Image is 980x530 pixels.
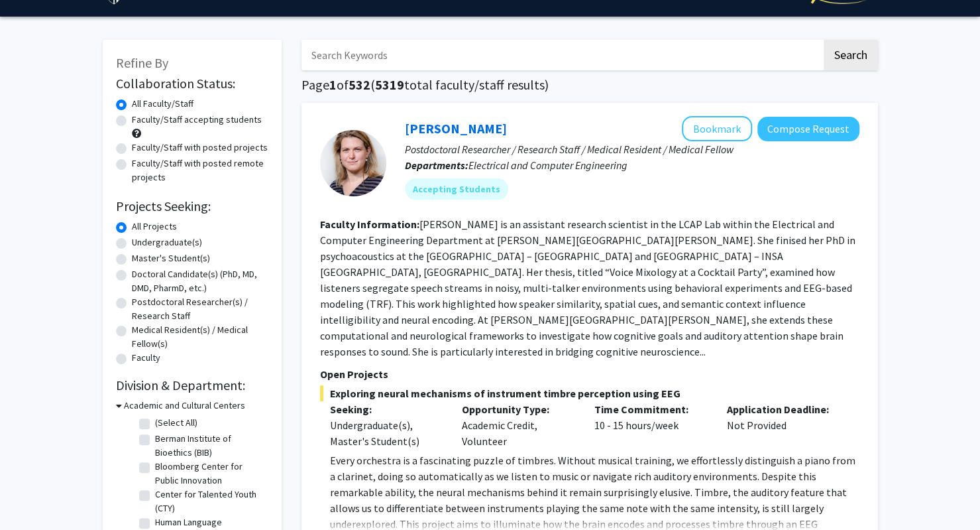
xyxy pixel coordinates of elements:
h2: Division & Department: [116,377,268,393]
label: (Select All) [155,416,197,430]
label: Faculty/Staff with posted remote projects [132,157,268,184]
span: 5319 [375,76,404,93]
h2: Collaboration Status: [116,76,268,92]
p: Seeking: [330,401,443,417]
button: Search [824,40,878,70]
mat-chip: Accepting Students [405,178,508,200]
label: Center for Talented Youth (CTY) [155,488,265,515]
p: Opportunity Type: [462,401,574,417]
label: Bloomberg Center for Public Innovation [155,460,265,488]
span: Exploring neural mechanisms of instrument timbre perception using EEG [320,385,859,401]
h2: Projects Seeking: [116,198,268,214]
div: Academic Credit, Volunteer [452,401,584,449]
div: 10 - 15 hours/week [584,401,717,449]
label: All Projects [132,220,177,233]
div: Undergraduate(s), Master's Student(s) [330,417,443,449]
span: 1 [329,76,337,93]
a: [PERSON_NAME] [405,120,507,137]
b: Faculty Information: [320,218,419,231]
label: Faculty/Staff accepting students [132,113,262,127]
label: Medical Resident(s) / Medical Fellow(s) [132,323,268,351]
label: Faculty/Staff with posted projects [132,141,268,155]
h1: Page of ( total faculty/staff results) [301,77,878,93]
label: Berman Institute of Bioethics (BIB) [155,432,265,460]
div: Not Provided [717,401,849,449]
p: Open Projects [320,366,859,382]
span: Refine By [116,54,168,71]
p: Postdoctoral Researcher / Research Staff / Medical Resident / Medical Fellow [405,141,859,157]
button: Add Moira-Phoebe Huet to Bookmarks [682,116,752,141]
span: Electrical and Computer Engineering [468,159,627,172]
label: Faculty [132,351,160,365]
label: Undergraduate(s) [132,235,202,249]
label: Postdoctoral Researcher(s) / Research Staff [132,295,268,323]
span: 532 [349,76,370,93]
iframe: Chat [10,470,56,520]
input: Search Keywords [301,40,822,70]
label: All Faculty/Staff [132,97,193,111]
p: Application Deadline: [727,401,840,417]
label: Doctoral Candidate(s) (PhD, MD, DMD, PharmD, etc.) [132,267,268,295]
b: Departments: [405,159,468,172]
p: Time Commitment: [594,401,707,417]
h3: Academic and Cultural Centers [124,399,245,413]
label: Master's Student(s) [132,251,210,265]
fg-read-more: [PERSON_NAME] is an assistant research scientist in the LCAP Lab within the Electrical and Comput... [320,218,855,358]
button: Compose Request to Moira-Phoebe Huet [757,117,859,141]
